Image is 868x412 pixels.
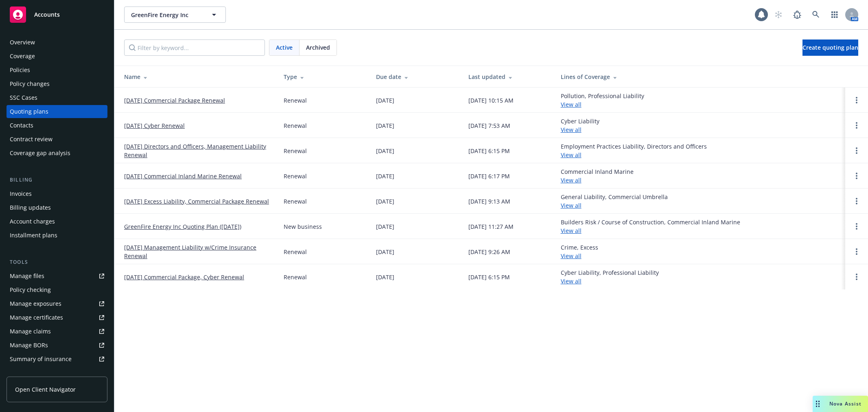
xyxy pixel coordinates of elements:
[802,39,858,56] a: Create quoting plan
[7,91,107,104] a: SSC Cases
[561,277,582,285] a: View all
[468,248,510,256] div: [DATE] 9:26 AM
[7,64,107,77] a: Policies
[10,36,35,49] div: Overview
[561,252,582,260] a: View all
[284,72,363,81] div: Type
[376,197,394,206] div: [DATE]
[131,11,201,19] span: GreenFire Energy Inc
[789,7,805,23] a: Report a Bug
[284,96,307,105] div: Renewal
[852,196,861,206] a: Open options
[34,11,60,18] span: Accounts
[7,50,107,63] a: Coverage
[7,77,107,90] a: Policy changes
[826,7,843,23] a: Switch app
[561,72,839,81] div: Lines of Coverage
[10,270,44,283] div: Manage files
[468,147,510,155] div: [DATE] 6:15 PM
[468,273,510,281] div: [DATE] 6:15 PM
[10,119,33,132] div: Contacts
[10,147,70,160] div: Coverage gap analysis
[561,101,582,108] a: View all
[376,222,394,231] div: [DATE]
[468,172,510,180] div: [DATE] 6:17 PM
[10,201,51,214] div: Billing updates
[7,258,107,266] div: Tools
[852,95,861,105] a: Open options
[10,325,51,338] div: Manage claims
[561,142,707,159] div: Employment Practices Liability, Directors and Officers
[284,172,307,180] div: Renewal
[7,147,107,160] a: Coverage gap analysis
[802,44,858,51] span: Create quoting plan
[124,142,271,159] a: [DATE] Directors and Officers, Management Liability Renewal
[7,353,107,366] a: Summary of insurance
[7,297,107,310] a: Manage exposures
[561,268,659,285] div: Cyber Liability, Professional Liability
[15,385,76,394] span: Open Client Navigator
[10,297,61,310] div: Manage exposures
[7,325,107,338] a: Manage claims
[124,72,271,81] div: Name
[124,243,271,260] a: [DATE] Management Liability w/Crime Insurance Renewal
[124,273,244,281] a: [DATE] Commercial Package, Cyber Renewal
[376,72,455,81] div: Due date
[124,39,265,56] input: Filter by keyword...
[468,197,510,206] div: [DATE] 9:13 AM
[468,222,514,231] div: [DATE] 11:27 AM
[10,187,32,200] div: Invoices
[813,396,868,412] button: Nova Assist
[7,270,107,283] a: Manage files
[284,248,307,256] div: Renewal
[10,50,35,63] div: Coverage
[376,147,394,155] div: [DATE]
[10,229,57,242] div: Installment plans
[7,36,107,49] a: Overview
[124,121,185,130] a: [DATE] Cyber Renewal
[561,151,582,159] a: View all
[10,215,55,228] div: Account charges
[7,176,107,184] div: Billing
[284,121,307,130] div: Renewal
[10,339,48,352] div: Manage BORs
[276,43,293,52] span: Active
[7,187,107,200] a: Invoices
[7,3,107,26] a: Accounts
[852,121,861,130] a: Open options
[561,92,644,109] div: Pollution, Professional Liability
[7,133,107,146] a: Contract review
[284,197,307,206] div: Renewal
[376,273,394,281] div: [DATE]
[10,353,72,366] div: Summary of insurance
[561,243,598,260] div: Crime, Excess
[10,105,48,118] div: Quoting plans
[468,96,514,105] div: [DATE] 10:15 AM
[7,215,107,228] a: Account charges
[852,247,861,256] a: Open options
[124,7,226,23] button: GreenFire Energy Inc
[561,227,582,234] a: View all
[124,197,269,206] a: [DATE] Excess Liability, Commercial Package Renewal
[468,121,510,130] div: [DATE] 7:53 AM
[306,43,330,52] span: Archived
[852,171,861,181] a: Open options
[808,7,824,23] a: Search
[124,96,225,105] a: [DATE] Commercial Package Renewal
[124,222,241,231] a: GreenFire Energy Inc Quoting Plan ([DATE])
[376,96,394,105] div: [DATE]
[376,121,394,130] div: [DATE]
[7,339,107,352] a: Manage BORs
[829,400,861,407] span: Nova Assist
[284,222,322,231] div: New business
[852,272,861,282] a: Open options
[10,91,37,104] div: SSC Cases
[561,193,668,210] div: General Liability, Commercial Umbrella
[7,229,107,242] a: Installment plans
[10,64,30,77] div: Policies
[10,77,50,90] div: Policy changes
[813,396,823,412] div: Drag to move
[561,126,582,134] a: View all
[376,248,394,256] div: [DATE]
